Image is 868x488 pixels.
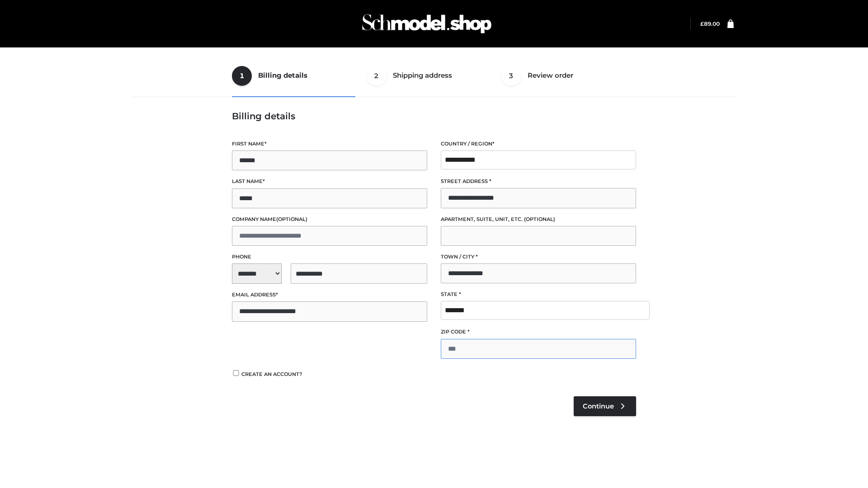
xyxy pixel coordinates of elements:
label: Apartment, suite, unit, etc. [441,215,636,224]
h3: Billing details [232,111,636,122]
span: Create an account? [241,371,302,377]
label: Phone [232,253,427,261]
span: (optional) [524,216,555,222]
label: ZIP Code [441,328,636,336]
span: (optional) [276,216,307,222]
bdi: 89.00 [700,20,720,27]
a: £89.00 [700,20,720,27]
label: Company name [232,215,427,224]
label: Last name [232,177,427,186]
img: Schmodel Admin 964 [359,6,495,42]
label: First name [232,140,427,148]
a: Continue [574,396,636,416]
label: Town / City [441,253,636,261]
span: Continue [583,402,614,410]
label: Street address [441,177,636,186]
input: Create an account? [232,370,240,376]
label: Email address [232,291,427,299]
label: State [441,290,636,299]
label: Country / Region [441,140,636,148]
span: £ [700,20,704,27]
